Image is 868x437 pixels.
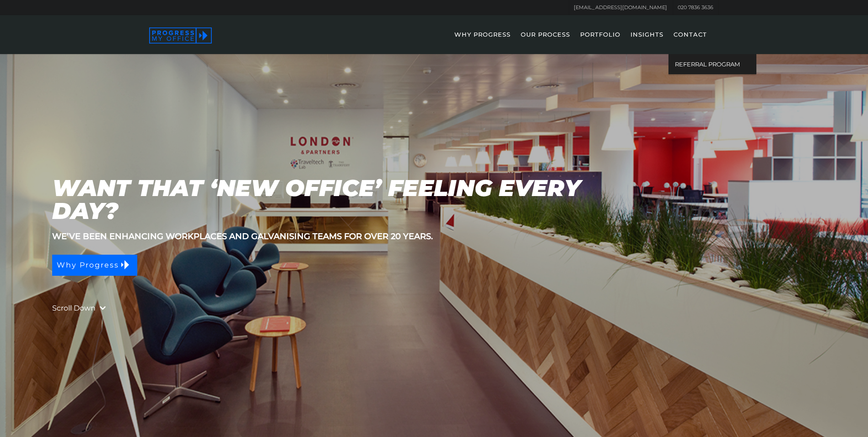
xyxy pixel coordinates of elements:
a: WHY PROGRESS [450,27,515,54]
a: CONTACT [669,27,712,54]
a: Why Progress [52,255,137,276]
a: REFERRAL PROGRAM [669,54,756,74]
a: INSIGHTS [626,27,668,54]
h1: Want that ‘new office’ feeling every day? [52,177,616,223]
h3: We’ve been enhancing workplaces and galvanising teams for over 20 years. [52,232,816,241]
a: OUR PROCESS [516,27,575,54]
a: PORTFOLIO [576,27,625,54]
a: Scroll Down [52,302,96,314]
